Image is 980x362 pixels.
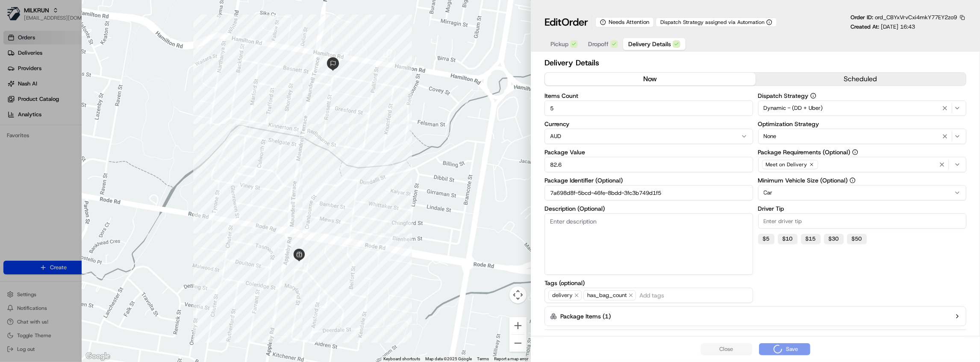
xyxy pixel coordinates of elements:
span: None [764,132,777,140]
button: $50 [847,234,867,244]
input: Enter package value [544,157,753,172]
span: ord_CBYxVrvCxi4mkY77EY2zo9 [875,14,957,21]
button: Meet on Delivery [758,157,966,172]
img: Google [84,351,112,362]
button: $5 [758,234,774,244]
a: Report a map error [494,356,528,361]
button: $10 [778,234,798,244]
input: Enter package identifier [544,185,753,200]
span: Meet on Delivery [766,161,807,168]
button: None [758,129,966,144]
button: Dispatch Strategy [810,93,816,99]
label: Minimum Vehicle Size (Optional) [758,177,966,183]
button: Minimum Vehicle Size (Optional) [850,177,856,183]
div: Needs Attention [595,17,654,27]
label: Package Items ( 1 ) [560,312,611,321]
a: Open this area in Google Maps (opens a new window) [84,351,112,362]
button: Keyboard shortcuts [383,356,420,362]
label: Dispatch Strategy [758,93,966,99]
button: Map camera controls [509,286,527,303]
span: Pickup [550,40,568,48]
button: scheduled [756,73,966,85]
span: Dynamic - (DD + Uber) [764,104,823,112]
input: Enter driver tip [758,213,966,229]
label: Driver Tip [758,206,966,212]
button: Dispatch Strategy assigned via Automation [656,18,777,27]
label: Tags (optional) [544,280,753,286]
button: Package Requirements (Optional) [852,149,858,155]
label: Package Requirements (Optional) [758,149,966,155]
label: Package Value [544,149,753,155]
span: Map data ©2025 Google [425,356,472,361]
span: Delivery Details [628,40,671,48]
span: Dropoff [588,40,609,48]
span: has_bag_count [583,290,636,300]
label: Package Identifier (Optional) [544,177,753,183]
label: Optimization Strategy [758,121,966,127]
span: delivery [548,290,582,300]
span: Dispatch Strategy assigned via Automation [660,19,765,26]
label: Currency [544,121,753,127]
h1: Edit [544,15,588,29]
label: Description (Optional) [544,206,753,212]
h2: Delivery Details [544,57,966,69]
p: Created At: [851,23,915,31]
button: Dynamic - (DD + Uber) [758,100,966,116]
input: Add tags [638,290,749,300]
input: Enter items count [544,100,753,116]
button: Zoom out [509,335,527,352]
button: Zoom in [509,317,527,334]
button: $30 [824,234,844,244]
button: $15 [801,234,821,244]
span: Order [562,15,588,29]
p: Order ID: [851,14,957,21]
button: Package Items (1) [544,306,966,326]
a: Terms (opens in new tab) [477,356,489,361]
button: now [545,73,755,85]
span: [DATE] 16:43 [881,23,915,30]
label: Items Count [544,93,753,99]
